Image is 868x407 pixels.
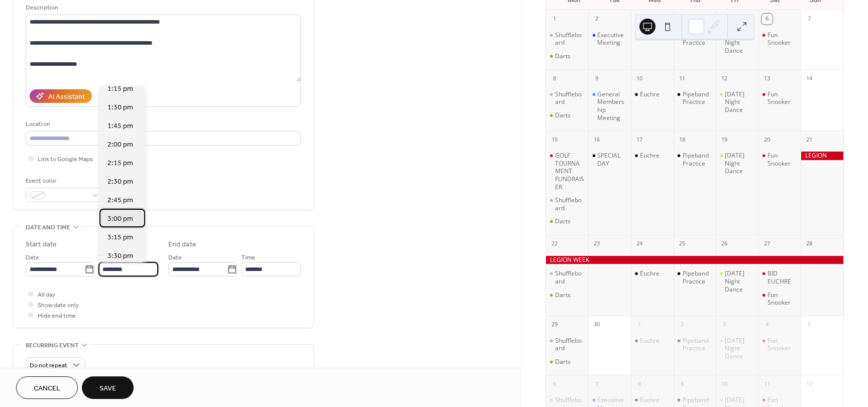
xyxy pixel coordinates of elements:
[762,319,773,330] div: 4
[82,376,134,399] button: Save
[677,73,688,84] div: 11
[549,238,560,249] div: 22
[631,152,674,160] div: Euchre
[549,73,560,84] div: 8
[634,319,645,330] div: 1
[762,73,773,84] div: 13
[597,90,627,121] div: General Membership Meeting
[758,269,801,285] div: BID EUCHRE
[549,319,560,330] div: 29
[804,134,815,145] div: 21
[26,239,57,250] div: Start date
[30,360,67,371] span: Do not repeat
[546,358,589,366] div: Darts
[591,378,602,389] div: 7
[768,269,797,285] div: BID EUCHRE
[241,252,255,263] span: Time
[16,376,78,399] button: Cancel
[631,396,674,404] div: Euchre
[804,73,815,84] div: 14
[683,152,712,167] div: Pipeband Practice
[716,90,758,114] div: Friday Night Dance
[719,319,730,330] div: 3
[26,176,101,186] div: Event color
[168,252,182,263] span: Date
[38,300,79,311] span: Show date only
[107,84,133,94] span: 1:15 pm
[631,90,674,98] div: Euchre
[26,252,39,263] span: Date
[640,396,660,404] div: Euchre
[674,337,716,352] div: Pipeband Practice
[640,152,660,160] div: Euchre
[716,152,758,175] div: Friday Night Dance
[640,269,660,278] div: Euchre
[107,158,133,169] span: 2:15 pm
[804,319,815,330] div: 5
[804,238,815,249] div: 28
[588,152,631,167] div: SPECIAL DAY
[107,102,133,113] span: 1:30 pm
[683,90,712,106] div: Pipeband Practice
[168,239,196,250] div: End date
[725,152,754,175] div: [DATE] Night Dance
[555,31,585,47] div: Shuffleboard
[716,269,758,293] div: Friday Night Dance
[758,31,801,47] div: Fun Snooker
[801,152,843,160] div: LEGION WEEK
[677,238,688,249] div: 25
[768,152,797,167] div: Fun Snooker
[107,214,133,224] span: 3:00 pm
[26,222,70,233] span: Date and time
[634,73,645,84] div: 10
[588,90,631,121] div: General Membership Meeting
[674,269,716,285] div: Pipeband Practice
[546,217,589,225] div: Darts
[631,337,674,345] div: Euchre
[34,383,60,394] span: Cancel
[107,195,133,206] span: 2:45 pm
[674,90,716,106] div: Pipeband Practice
[762,134,773,145] div: 20
[725,269,754,293] div: [DATE] Night Dance
[677,378,688,389] div: 9
[546,90,589,106] div: Shuffleboard
[631,269,674,278] div: Euchre
[597,31,627,47] div: Executive Meeting
[546,256,843,264] div: LEGION WEEK
[38,290,55,300] span: All day
[719,14,730,25] div: 5
[549,14,560,25] div: 1
[677,134,688,145] div: 18
[555,152,585,191] div: GOLF TOURNAMENT FUNDRAISER
[758,90,801,106] div: Fun Snooker
[555,269,585,285] div: Shuffleboard
[546,31,589,47] div: Shuffleboard
[768,291,797,307] div: Fun Snooker
[725,31,754,55] div: [DATE] Night Dance
[555,52,571,60] div: Darts
[107,140,133,150] span: 2:00 pm
[48,92,85,102] div: AI Assistant
[725,337,754,360] div: [DATE] Night Dance
[804,14,815,25] div: 7
[546,111,589,119] div: Darts
[555,217,571,225] div: Darts
[546,337,589,352] div: Shuffleboard
[555,90,585,106] div: Shuffleboard
[768,90,797,106] div: Fun Snooker
[107,177,133,187] span: 2:30 pm
[804,378,815,389] div: 12
[546,152,589,191] div: GOLF TOURNAMENT FUNDRAISER
[591,134,602,145] div: 16
[762,14,773,25] div: 6
[640,90,660,98] div: Euchre
[549,378,560,389] div: 6
[716,31,758,55] div: Friday Night Dance
[768,31,797,47] div: Fun Snooker
[546,291,589,299] div: Darts
[683,337,712,352] div: Pipeband Practice
[677,14,688,25] div: 4
[555,337,585,352] div: Shuffleboard
[768,337,797,352] div: Fun Snooker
